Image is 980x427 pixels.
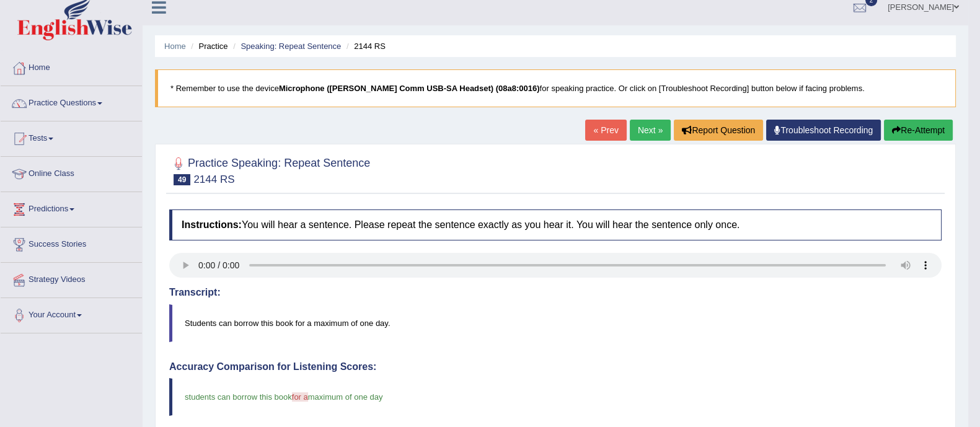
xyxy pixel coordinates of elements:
span: for a [292,392,308,402]
b: Microphone ([PERSON_NAME] Comm USB-SA Headset) (08a8:0016) [279,84,540,93]
a: Next » [630,120,671,141]
a: Success Stories [1,227,142,258]
a: Your Account [1,298,142,329]
a: Strategy Videos [1,263,142,294]
small: 2144 RS [193,174,234,185]
span: maximum of one day [308,392,383,402]
li: Practice [188,40,227,52]
li: 2144 RS [343,40,386,52]
a: Home [1,51,142,82]
span: students can borrow this book [185,392,292,402]
a: « Prev [585,120,626,141]
a: Troubleshoot Recording [766,120,881,141]
h4: Transcript: [169,287,942,298]
a: Tests [1,121,142,152]
a: Practice Questions [1,86,142,117]
blockquote: * Remember to use the device for speaking practice. Or click on [Troubleshoot Recording] button b... [155,69,956,107]
a: Speaking: Repeat Sentence [241,42,341,51]
a: Online Class [1,157,142,188]
b: Instructions: [182,219,242,230]
button: Re-Attempt [884,120,953,141]
a: Predictions [1,192,142,223]
blockquote: Students can borrow this book for a maximum of one day. [169,304,942,342]
h4: You will hear a sentence. Please repeat the sentence exactly as you hear it. You will hear the se... [169,209,942,240]
button: Report Question [674,120,763,141]
a: Home [164,42,186,51]
h2: Practice Speaking: Repeat Sentence [169,154,370,185]
h4: Accuracy Comparison for Listening Scores: [169,361,942,372]
span: 49 [174,174,190,185]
